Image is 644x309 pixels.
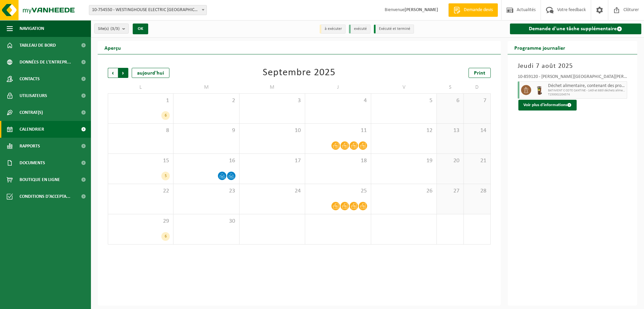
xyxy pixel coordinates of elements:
[474,71,485,76] span: Print
[20,188,70,205] span: Conditions d'accepta...
[305,81,371,93] td: J
[20,20,44,37] span: Navigation
[243,97,301,104] span: 3
[111,97,170,104] span: 1
[177,187,235,195] span: 23
[371,81,437,93] td: V
[518,100,577,111] button: Voir plus d'informations
[20,138,40,154] span: Rapports
[375,187,433,195] span: 26
[20,54,71,71] span: Données de l'entrepr...
[108,68,118,78] span: Précédent
[440,97,460,104] span: 6
[133,24,148,34] button: OK
[467,187,487,195] span: 28
[437,81,464,93] td: S
[118,68,128,78] span: Suivant
[161,172,170,180] div: 5
[405,7,438,12] strong: [PERSON_NAME]
[177,127,235,134] span: 9
[462,7,494,13] span: Demande devis
[239,81,305,93] td: M
[173,81,239,93] td: M
[161,111,170,120] div: 6
[518,75,627,81] div: 10-859120 - [PERSON_NAME][GEOGRAPHIC_DATA][PERSON_NAME]-[GEOGRAPHIC_DATA] ELECTRIC [GEOGRAPHIC_DA...
[548,83,625,89] span: Déchet alimentaire, contenant des produits d'origine animale, non emballé, catégorie 3
[535,85,545,95] img: WB-0140-HPE-BN-06
[20,87,47,104] span: Utilisateurs
[111,218,170,225] span: 29
[98,24,120,34] span: Site(s)
[263,68,335,78] div: Septembre 2025
[349,25,371,34] li: exécuté
[94,24,129,34] button: Site(s)(3/3)
[20,71,40,87] span: Contacts
[177,218,235,225] span: 30
[548,93,625,97] span: T250002204574
[111,157,170,165] span: 15
[20,171,60,188] span: Boutique en ligne
[467,97,487,104] span: 7
[108,81,173,93] td: L
[375,127,433,134] span: 12
[309,157,367,165] span: 18
[20,154,45,171] span: Documents
[177,157,235,165] span: 16
[309,97,367,104] span: 4
[89,5,207,15] span: 10-754550 - WESTINGHOUSE ELECTRIC BELGIUM - NIVELLES
[177,97,235,104] span: 2
[161,232,170,241] div: 6
[243,157,301,165] span: 17
[548,89,625,93] span: BATIMENT C COTE CANTINE - 140l et 680l déchets alimentaire
[440,127,460,134] span: 13
[132,68,169,78] div: aujourd'hui
[89,5,206,15] span: 10-754550 - WESTINGHOUSE ELECTRIC BELGIUM - NIVELLES
[510,24,642,34] a: Demande d'une tâche supplémentaire
[98,41,128,54] h2: Aperçu
[508,41,572,54] h2: Programme journalier
[320,25,346,34] li: à exécuter
[440,187,460,195] span: 27
[375,157,433,165] span: 19
[243,127,301,134] span: 10
[469,68,491,78] a: Print
[20,121,44,138] span: Calendrier
[374,25,414,34] li: Exécuté et terminé
[111,127,170,134] span: 8
[440,157,460,165] span: 20
[448,3,498,17] a: Demande devis
[111,187,170,195] span: 22
[110,27,120,31] count: (3/3)
[467,127,487,134] span: 14
[243,187,301,195] span: 24
[309,187,367,195] span: 25
[20,37,56,54] span: Tableau de bord
[467,157,487,165] span: 21
[518,61,627,71] h3: Jeudi 7 août 2025
[375,97,433,104] span: 5
[309,127,367,134] span: 11
[20,104,43,121] span: Contrat(s)
[464,81,491,93] td: D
